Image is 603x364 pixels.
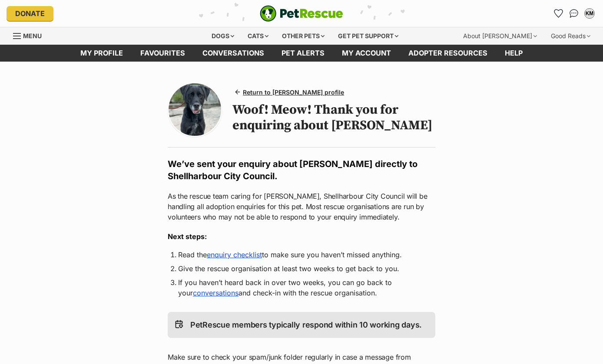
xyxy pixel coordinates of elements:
button: My account [583,7,596,20]
a: Favourites [551,7,565,20]
div: KM [585,9,594,18]
h1: Woof! Meow! Thank you for enquiring about [PERSON_NAME] [232,102,435,133]
img: logo-e224e6f780fb5917bec1dbf3a21bbac754714ae5b6737aabdf751b685950b380.svg [260,5,343,22]
a: Adopter resources [400,45,496,62]
span: Menu [23,32,42,39]
li: If you haven’t heard back in over two weeks, you can go back to your and check-in with the rescue... [178,277,425,298]
a: My account [333,45,400,62]
img: Photo of Marley [169,83,221,136]
div: About [PERSON_NAME] [457,27,543,45]
a: conversations [193,289,239,297]
div: Good Reads [545,27,596,45]
div: Get pet support [332,27,404,45]
a: Donate [7,6,53,21]
a: Return to [PERSON_NAME] profile [232,86,348,98]
a: PetRescue [260,5,343,22]
a: Menu [13,27,48,43]
a: My profile [72,45,132,62]
span: Return to [PERSON_NAME] profile [243,88,344,97]
a: Favourites [132,45,194,62]
div: Other pets [276,27,331,45]
p: As the rescue team caring for [PERSON_NAME], Shellharbour City Council will be handling all adopt... [168,191,435,222]
a: Help [496,45,531,62]
div: Cats [242,27,275,45]
a: conversations [194,45,273,62]
li: Give the rescue organisation at least two weeks to get back to you. [178,263,425,274]
img: chat-41dd97257d64d25036548639549fe6c8038ab92f7586957e7f3b1b290dea8141.svg [570,9,579,18]
h3: Next steps: [168,231,435,242]
h2: We’ve sent your enquiry about [PERSON_NAME] directly to Shellharbour City Council. [168,158,435,182]
li: Read the to make sure you haven’t missed anything. [178,249,425,260]
a: enquiry checklist [207,250,262,259]
p: PetRescue members typically respond within 10 working days. [190,319,422,331]
a: Conversations [567,7,581,20]
div: Dogs [205,27,240,45]
a: Pet alerts [273,45,333,62]
ul: Account quick links [551,7,596,20]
